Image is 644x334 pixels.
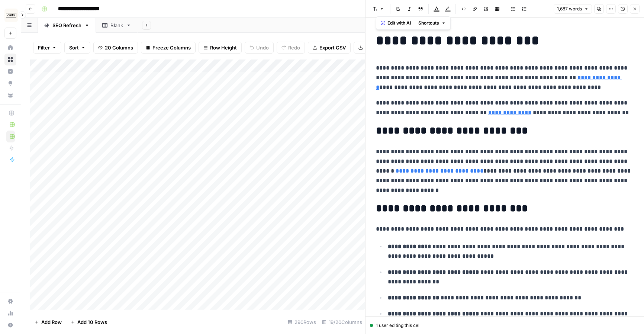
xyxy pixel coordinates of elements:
div: 290 Rows [285,316,319,328]
div: 1 user editing this cell [370,322,640,329]
a: Insights [4,65,16,77]
button: Sort [64,42,90,54]
button: Workspace: Carta [4,6,16,25]
span: Export CSV [319,44,346,51]
span: Row Height [210,44,237,51]
a: Usage [4,307,16,319]
button: Filter [33,42,61,54]
div: 19/20 Columns [319,316,365,328]
span: Filter [38,44,50,51]
span: Add Row [41,318,62,326]
span: Undo [256,44,269,51]
a: Your Data [4,89,16,101]
button: Row Height [199,42,242,54]
button: 20 Columns [93,42,138,54]
span: Sort [69,44,79,51]
button: Edit with AI [378,18,414,28]
button: 1,687 words [554,4,592,14]
a: Home [4,42,16,54]
button: Freeze Columns [141,42,196,54]
span: Add 10 Rows [77,318,107,326]
a: Browse [4,54,16,65]
button: Add 10 Rows [66,316,112,328]
button: Redo [277,42,305,54]
a: Opportunities [4,77,16,89]
span: 1,687 words [557,6,582,12]
button: Help + Support [4,319,16,331]
button: Add Row [30,316,66,328]
a: Blank [96,18,138,33]
span: Edit with AI [387,20,411,26]
span: Shortcuts [418,20,439,26]
a: SEO Refresh [38,18,96,33]
div: Blank [110,22,123,29]
a: Settings [4,295,16,307]
div: SEO Refresh [52,22,81,29]
button: Export CSV [308,42,351,54]
img: Carta Logo [4,9,18,22]
button: Shortcuts [415,18,449,28]
button: Undo [245,42,274,54]
span: Freeze Columns [152,44,191,51]
span: Redo [288,44,300,51]
span: 20 Columns [105,44,133,51]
